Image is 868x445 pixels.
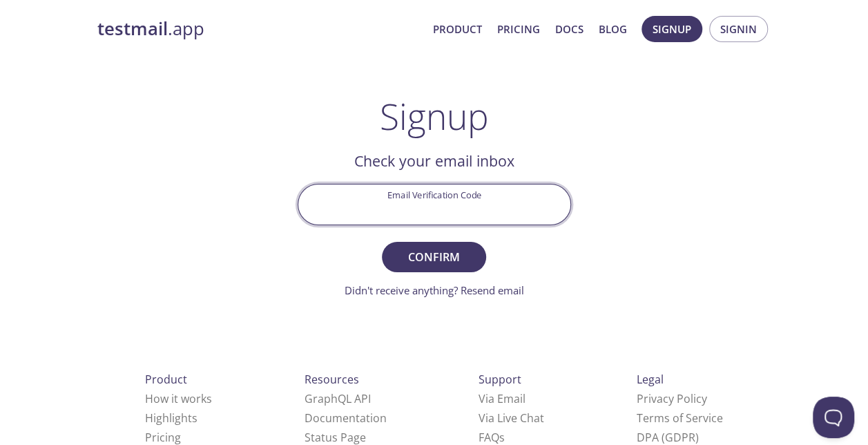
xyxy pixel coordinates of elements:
[397,247,470,267] span: Confirm
[145,372,187,387] span: Product
[479,391,525,406] a: Via Email
[97,17,422,41] a: testmail.app
[709,16,768,42] button: Signin
[497,20,540,38] a: Pricing
[145,391,212,406] a: How it works
[145,430,181,445] a: Pricing
[637,372,664,387] span: Legal
[637,410,723,426] a: Terms of Service
[305,372,359,387] span: Resources
[499,430,505,445] span: s
[642,16,702,42] button: Signup
[305,410,387,426] a: Documentation
[97,17,168,41] strong: testmail
[637,430,699,445] a: DPA (GDPR)
[433,20,482,38] a: Product
[599,20,627,38] a: Blog
[479,430,505,445] a: FAQ
[813,397,854,438] iframe: Help Scout Beacon - Open
[305,430,366,445] a: Status Page
[382,242,485,272] button: Confirm
[653,20,691,38] span: Signup
[345,283,524,297] a: Didn't receive anything? Resend email
[479,410,544,426] a: Via Live Chat
[555,20,584,38] a: Docs
[479,372,521,387] span: Support
[637,391,707,406] a: Privacy Policy
[305,391,371,406] a: GraphQL API
[145,410,197,426] a: Highlights
[380,95,489,137] h1: Signup
[298,149,571,173] h2: Check your email inbox
[720,20,757,38] span: Signin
